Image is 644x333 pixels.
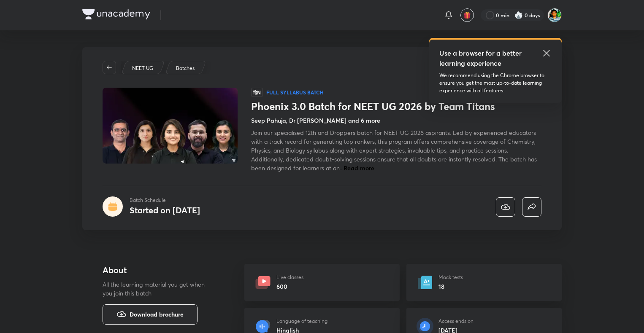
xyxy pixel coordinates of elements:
p: Access ends on [438,317,474,325]
button: Download brochure [103,304,198,325]
button: avatar [460,8,474,22]
p: All the learning material you get when you join this batch [103,280,211,298]
p: NEET UG [132,64,153,72]
img: Mehul Ghosh [547,8,562,22]
h6: 600 [276,282,303,291]
span: हिN [251,88,263,97]
p: Batch Schedule [130,196,200,204]
h1: Phoenix 3.0 Batch for NEET UG 2026 by Team Titans [251,100,541,113]
h4: Started on [DATE] [130,204,200,216]
h5: Use a browser for a better learning experience [439,48,523,68]
a: Batches [175,64,196,72]
a: Company Logo [82,9,150,21]
span: Join our specialised 12th and Droppers batch for NEET UG 2026 aspirants. Led by experienced educa... [251,129,537,172]
p: Batches [176,64,195,72]
img: streak [514,11,523,19]
h4: About [103,264,217,277]
p: Language of teaching [276,317,327,325]
img: avatar [463,11,471,19]
p: Full Syllabus Batch [266,89,324,96]
a: NEET UG [131,64,155,72]
img: Thumbnail [101,87,239,164]
h4: Seep Pahuja, Dr [PERSON_NAME] and 6 more [251,116,380,125]
p: We recommend using the Chrome browser to ensure you get the most up-to-date learning experience w... [439,72,552,94]
span: Read more [344,164,374,172]
p: Mock tests [438,274,463,281]
p: Live classes [276,274,303,281]
span: Download brochure [130,310,184,319]
img: Company Logo [82,9,150,19]
h6: 18 [438,282,463,291]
